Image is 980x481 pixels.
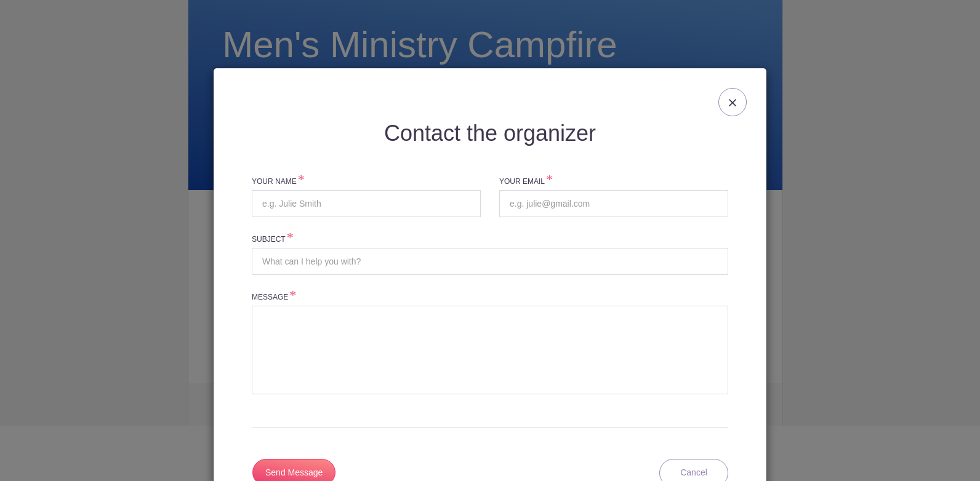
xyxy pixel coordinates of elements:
label: Subject [252,234,294,245]
label: Message [252,292,296,303]
img: X small dark [729,99,736,106]
p: Contact the organizer [252,122,728,145]
input: e.g. julie@gmail.com [499,190,728,217]
label: Your Email [499,177,553,187]
input: What can I help you with? [252,248,728,275]
label: Your Name [252,177,305,187]
input: e.g. Julie Smith [252,190,481,217]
